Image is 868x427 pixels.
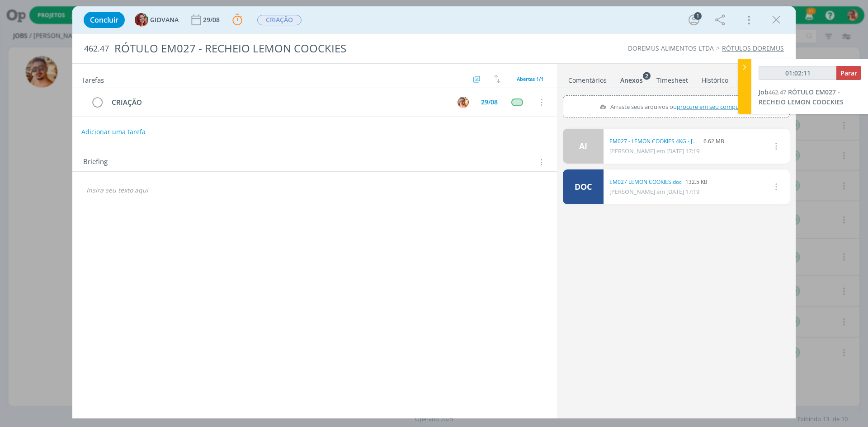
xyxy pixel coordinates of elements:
[150,17,179,23] span: GIOVANA
[481,99,498,105] div: 29/08
[609,147,699,155] span: [PERSON_NAME] em [DATE] 17:19
[517,75,543,82] span: Abertas 1/1
[83,156,108,168] span: Briefing
[609,178,708,186] div: 132.5 KB
[90,16,118,23] span: Concluir
[769,88,786,96] span: 462.47
[677,103,754,111] span: procure em seu computador
[458,97,469,108] img: V
[135,13,179,27] button: GGIOVANA
[609,137,724,145] div: 6.62 MB
[620,76,643,85] div: Anexos
[84,12,125,28] button: Concluir
[84,44,109,54] span: 462.47
[494,75,500,83] img: arrow-down-up.svg
[609,178,682,186] a: EM027 LEMON COOKIES.doc
[135,13,148,27] img: G
[257,14,302,26] button: CRIAÇÃO
[568,72,607,85] a: Comentários
[72,6,796,418] div: dialog
[456,95,470,109] button: V
[609,137,700,145] a: EM027 - LEMON COOKIES 4KG - [URL]
[643,72,651,80] sup: 2
[257,15,302,25] span: CRIAÇÃO
[628,44,714,52] a: DOREMUS ALIMENTOS LTDA
[701,72,729,85] a: Histórico
[687,13,701,27] button: 1
[722,44,784,52] a: RÓTULOS DOREMUS
[609,188,699,196] span: [PERSON_NAME] em [DATE] 17:19
[108,97,449,108] div: CRIAÇÃO
[759,88,844,106] span: RÓTULO EM027 - RECHEIO LEMON COOCKIES
[203,17,222,23] div: 29/08
[563,169,604,204] a: DOC
[81,124,146,140] button: Adicionar uma tarefa
[656,72,689,85] a: Timesheet
[759,88,844,106] a: Job462.47RÓTULO EM027 - RECHEIO LEMON COOCKIES
[595,101,757,113] label: Arraste seus arquivos ou
[563,129,604,164] a: AI
[694,12,702,20] div: 1
[840,69,857,77] span: Parar
[836,66,861,80] button: Parar
[111,38,489,60] div: RÓTULO EM027 - RECHEIO LEMON COOCKIES
[81,74,104,84] span: Tarefas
